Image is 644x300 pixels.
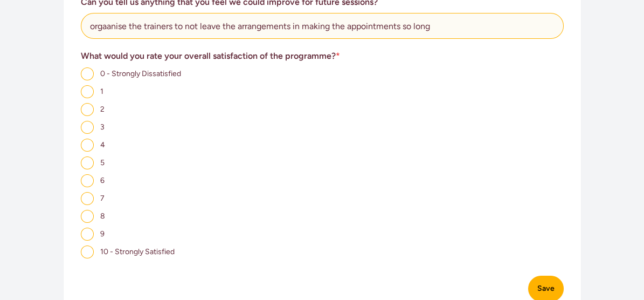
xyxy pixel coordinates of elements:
input: 4 [81,139,94,152]
input: 0 - Strongly Dissatisfied [81,67,94,80]
span: 9 [100,229,105,238]
input: 7 [81,192,94,205]
input: 3 [81,121,94,134]
span: 4 [100,140,105,149]
span: 0 - Strongly Dissatisfied [100,69,181,78]
input: 1 [81,85,94,98]
span: 7 [100,194,105,203]
span: 1 [100,87,103,96]
input: 9 [81,228,94,241]
span: 6 [100,176,105,185]
input: 10 - Strongly Satisfied [81,246,94,258]
span: 8 [100,212,105,221]
span: 2 [100,105,105,114]
input: 2 [81,103,94,116]
input: 8 [81,210,94,223]
h3: What would you rate your overall satisfaction of the programme? [81,50,564,63]
input: 5 [81,156,94,169]
span: 5 [100,158,105,167]
span: 10 - Strongly Satisfied [100,247,175,256]
span: 3 [100,122,105,132]
input: 6 [81,174,94,187]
